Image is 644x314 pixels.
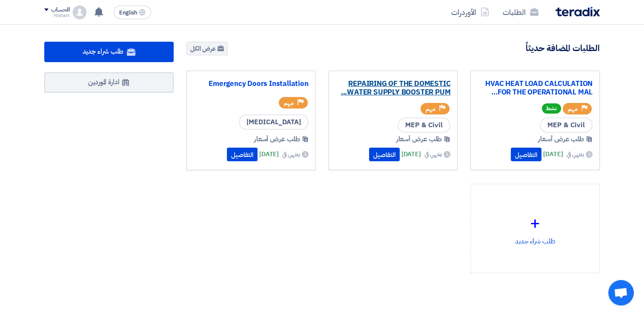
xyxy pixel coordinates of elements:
[51,6,69,14] div: الحساب
[542,103,561,114] span: نشط
[239,114,309,130] span: [MEDICAL_DATA]
[44,13,69,18] div: Hisham
[73,6,86,19] img: profile_test.png
[608,280,634,305] div: Open chat
[567,150,584,159] span: ينتهي في
[119,10,137,16] span: English
[478,80,592,97] a: HVAC HEAT LOAD CALCULATION FOR THE OPERATIONAL MAL...
[186,42,228,55] a: عرض الكل
[543,149,563,159] span: [DATE]
[496,2,545,22] a: الطلبات
[538,134,584,144] span: طلب عرض أسعار
[114,6,151,19] button: English
[336,80,451,97] a: REPAIRING OF THE DOMESTIC WATER SUPPLY BOOSTER PUM...
[568,105,578,113] span: مهم
[478,191,592,266] div: طلب شراء جديد
[398,117,450,133] span: MEP & Civil
[259,149,279,159] span: [DATE]
[426,105,435,113] span: مهم
[401,149,421,159] span: [DATE]
[282,150,300,159] span: ينتهي في
[424,150,442,159] span: ينتهي في
[555,7,600,17] img: Teradix logo
[540,117,592,133] span: MEP & Civil
[44,72,174,93] a: ادارة الموردين
[478,211,592,236] div: +
[284,99,294,107] span: مهم
[369,148,400,161] button: التفاصيل
[511,148,541,161] button: التفاصيل
[254,134,300,144] span: طلب عرض أسعار
[444,2,496,22] a: الأوردرات
[526,43,600,54] h4: الطلبات المضافة حديثاً
[227,148,258,161] button: التفاصيل
[194,80,309,88] a: Emergency Doors Installation
[83,46,124,57] span: طلب شراء جديد
[396,134,442,144] span: طلب عرض أسعار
